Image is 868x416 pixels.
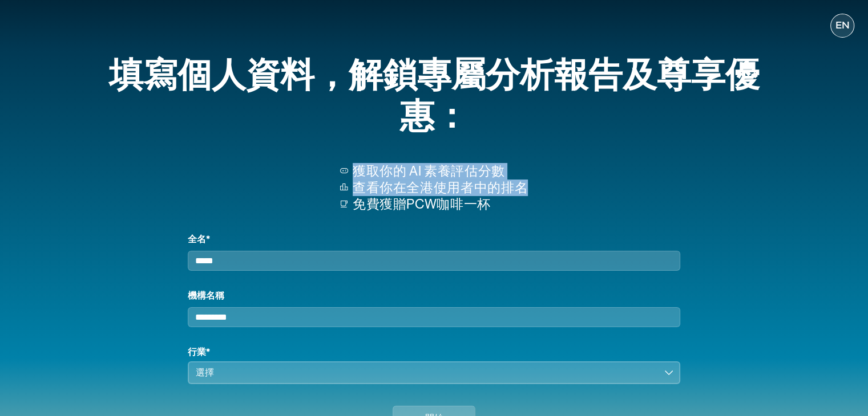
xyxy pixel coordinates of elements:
[835,20,849,31] span: EN
[353,196,528,213] p: 免費獲贈PCW咖啡一杯
[353,180,528,196] p: 查看你在全港使用者中的排名
[196,366,656,380] div: 選擇
[188,361,680,384] button: 選擇
[188,289,680,303] label: 機構名稱
[353,163,528,180] p: 獲取你的 AI 素養評估分數
[83,49,786,145] div: 填寫個人資料，解鎖專屬分析報告及尊享優惠：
